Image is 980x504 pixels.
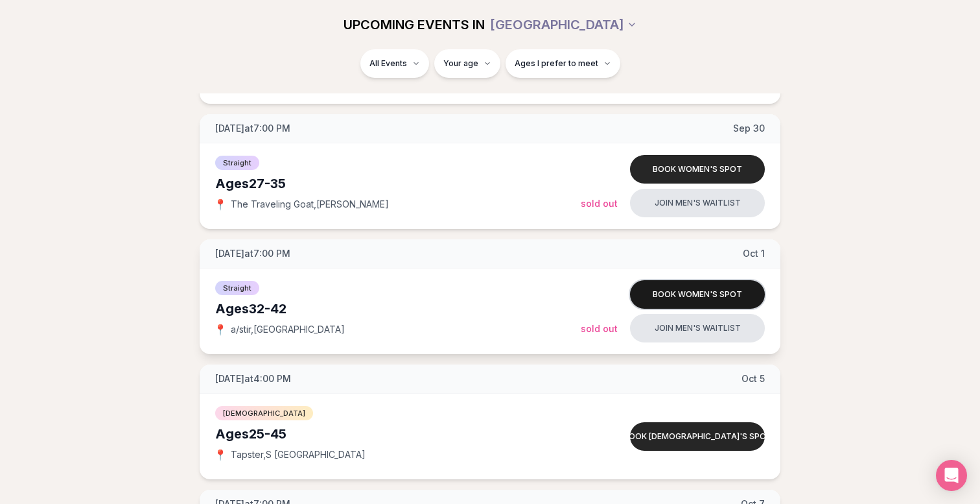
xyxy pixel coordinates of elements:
button: Book [DEMOGRAPHIC_DATA]'s spot [630,422,765,451]
span: Straight [215,156,259,170]
span: [DATE] at 7:00 PM [215,247,290,260]
span: Ages I prefer to meet [515,58,598,69]
span: Straight [215,281,259,295]
span: 📍 [215,199,226,210]
button: Ages I prefer to meet [506,49,620,78]
button: Book women's spot [630,155,765,184]
span: Sold Out [581,323,618,334]
div: Ages 25-45 [215,425,581,443]
button: [GEOGRAPHIC_DATA] [490,10,637,39]
span: a/stir , [GEOGRAPHIC_DATA] [231,323,345,336]
button: Your age [434,49,500,78]
button: Book women's spot [630,280,765,309]
div: Ages 32-42 [215,300,581,318]
span: Sold Out [581,198,618,209]
span: Tapster , S [GEOGRAPHIC_DATA] [231,448,366,461]
span: [DATE] at 4:00 PM [215,372,291,385]
span: All Events [369,58,407,69]
span: UPCOMING EVENTS IN [344,16,485,34]
span: 📍 [215,324,226,335]
div: Open Intercom Messenger [936,460,967,491]
button: All Events [360,49,429,78]
div: Ages 27-35 [215,174,581,193]
span: 📍 [215,450,226,460]
span: Oct 5 [741,372,765,385]
span: Your age [443,58,478,69]
span: The Traveling Goat , [PERSON_NAME] [231,198,389,211]
span: Oct 1 [743,247,765,260]
span: [DATE] at 7:00 PM [215,122,290,135]
span: [DEMOGRAPHIC_DATA] [215,406,313,420]
button: Join men's waitlist [630,314,765,342]
span: Sep 30 [733,122,765,135]
button: Join men's waitlist [630,189,765,217]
